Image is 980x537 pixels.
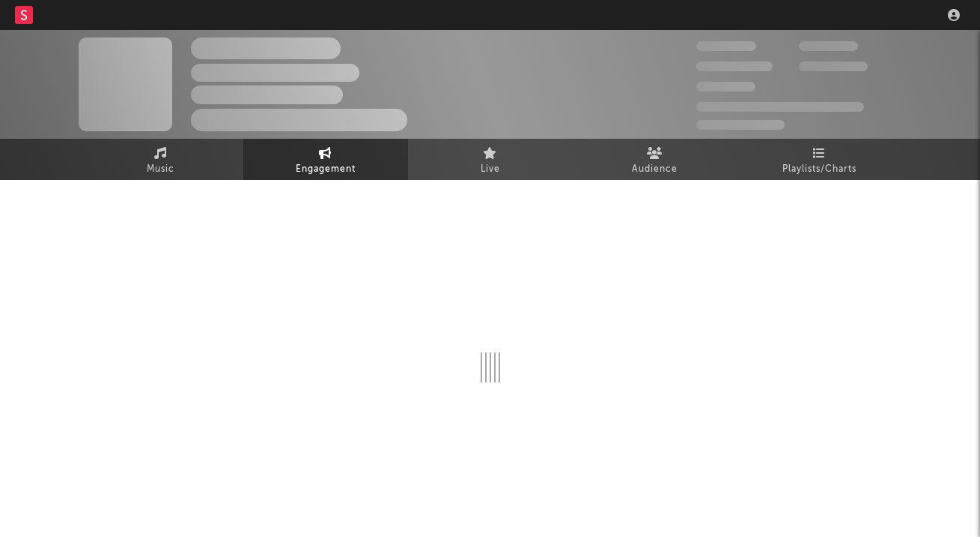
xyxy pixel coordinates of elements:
a: Audience [573,139,737,180]
span: Audience [632,160,678,178]
span: 100,000 [696,82,755,91]
span: 1,000,000 [799,61,868,71]
span: Jump Score: 85.0 [696,120,785,130]
a: Live [408,139,573,180]
span: Playlists/Charts [782,160,856,178]
a: Music [79,139,243,180]
span: Live [481,160,500,178]
span: 50,000,000 [696,61,773,71]
span: Music [147,160,174,178]
a: Playlists/Charts [737,139,902,180]
a: Engagement [243,139,408,180]
span: Engagement [296,160,356,178]
span: 300,000 [696,41,756,51]
span: 50,000,000 Monthly Listeners [696,102,864,112]
span: 100,000 [799,41,858,51]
